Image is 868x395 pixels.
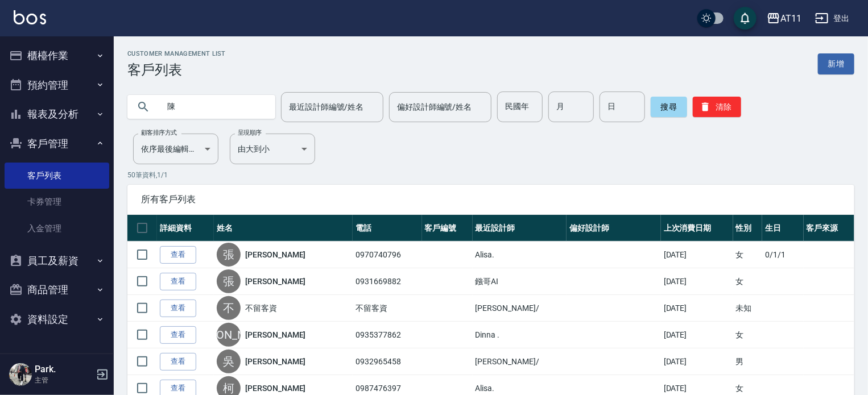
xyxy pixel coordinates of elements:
[35,375,93,385] p: 主管
[661,215,733,242] th: 上次消費日期
[141,128,177,137] label: 顧客排序方式
[127,50,226,57] h2: Customer Management List
[217,243,241,267] div: 張
[804,215,854,242] th: 客戶來源
[734,7,757,30] button: save
[651,97,687,117] button: 搜尋
[245,249,305,260] a: [PERSON_NAME]
[160,246,196,264] a: 查看
[238,128,262,137] label: 呈現順序
[5,215,109,242] a: 入金管理
[780,11,801,26] div: AT11
[160,300,196,317] a: 查看
[245,302,277,314] a: 不留客資
[133,134,218,164] div: 依序最後編輯時間
[473,215,567,242] th: 最近設計師
[353,215,421,242] th: 電話
[473,268,567,295] td: 鏹哥AI
[811,8,854,29] button: 登出
[473,242,567,268] td: Alisa.
[661,242,733,268] td: [DATE]
[245,356,305,367] a: [PERSON_NAME]
[733,348,762,375] td: 男
[5,275,109,305] button: 商品管理
[160,273,196,290] a: 查看
[230,134,315,164] div: 由大到小
[5,41,109,70] button: 櫃檯作業
[5,189,109,215] a: 卡券管理
[353,268,421,295] td: 0931669882
[353,322,421,348] td: 0935377862
[818,53,854,74] a: 新增
[733,242,762,268] td: 女
[5,70,109,100] button: 預約管理
[353,348,421,375] td: 0932965458
[762,215,804,242] th: 生日
[245,329,305,340] a: [PERSON_NAME]
[245,276,305,287] a: [PERSON_NAME]
[217,350,241,373] div: 吳
[160,353,196,371] a: 查看
[661,268,733,295] td: [DATE]
[141,194,841,205] span: 所有客戶列表
[5,129,109,159] button: 客戶管理
[473,322,567,348] td: Dinna .
[127,170,854,180] p: 50 筆資料, 1 / 1
[473,295,567,322] td: [PERSON_NAME]/
[214,215,353,242] th: 姓名
[160,326,196,344] a: 查看
[157,215,214,242] th: 詳細資料
[159,92,266,122] input: 搜尋關鍵字
[217,269,241,293] div: 張
[5,99,109,129] button: 報表及分析
[127,62,226,78] h3: 客戶列表
[762,7,806,30] button: AT11
[693,97,741,117] button: 清除
[9,363,32,386] img: Person
[5,305,109,334] button: 資料設定
[14,10,46,24] img: Logo
[245,382,305,394] a: [PERSON_NAME]
[5,163,109,189] a: 客戶列表
[473,348,567,375] td: [PERSON_NAME]/
[733,215,762,242] th: 性別
[661,295,733,322] td: [DATE]
[217,296,241,320] div: 不
[733,268,762,295] td: 女
[217,323,241,347] div: [PERSON_NAME]
[567,215,661,242] th: 偏好設計師
[661,348,733,375] td: [DATE]
[661,322,733,348] td: [DATE]
[353,242,421,268] td: 0970740796
[422,215,473,242] th: 客戶編號
[353,295,421,322] td: 不留客資
[35,364,93,375] h5: Park.
[733,295,762,322] td: 未知
[5,246,109,276] button: 員工及薪資
[733,322,762,348] td: 女
[762,242,804,268] td: 0/1/1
